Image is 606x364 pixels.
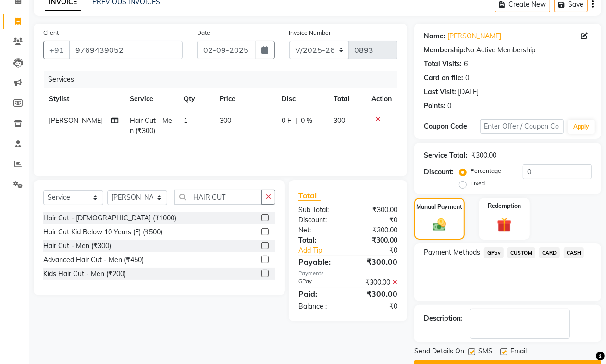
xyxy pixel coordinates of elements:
div: Paid: [291,288,348,300]
div: Hair Cut - [DEMOGRAPHIC_DATA] (₹1000) [43,213,176,223]
span: GPay [484,247,504,258]
img: _gift.svg [493,216,516,234]
div: ₹0 [348,215,405,225]
div: Name: [424,31,445,41]
input: Search or Scan [174,190,262,205]
div: ₹300.00 [348,278,405,288]
div: ₹300.00 [348,225,405,235]
label: Manual Payment [417,203,463,211]
div: [DATE] [458,87,479,97]
label: Date [197,28,210,37]
input: Enter Offer / Coupon Code [480,119,564,134]
div: Hair Cut Kid Below 10 Years (F) (₹500) [43,227,162,237]
div: Membership: [424,45,466,55]
div: Balance : [291,302,348,312]
span: Hair Cut - Men (₹300) [130,116,172,135]
div: Card on file: [424,73,463,83]
div: 0 [465,73,469,83]
div: ₹300.00 [471,150,496,160]
div: ₹0 [358,245,405,255]
div: Payable: [291,256,348,267]
div: 6 [464,59,468,69]
div: Kids Hair Cut - Men (₹200) [43,269,126,279]
div: Discount: [424,167,454,177]
span: Total [298,191,321,201]
label: Fixed [470,179,485,188]
div: Services [44,71,405,88]
span: CASH [564,247,584,258]
span: Send Details On [414,346,464,358]
label: Client [43,28,59,37]
span: SMS [478,346,493,358]
a: Add Tip [291,245,358,255]
div: GPay [291,278,348,288]
div: Advanced Hair Cut - Men (₹450) [43,255,144,265]
span: Email [510,346,527,358]
th: Stylist [43,88,124,110]
th: Total [328,88,366,110]
label: Invoice Number [289,28,331,37]
div: ₹300.00 [348,256,405,267]
a: [PERSON_NAME] [447,31,501,41]
span: Payment Methods [424,247,480,257]
div: Discount: [291,215,348,225]
div: Description: [424,314,462,324]
div: ₹300.00 [348,288,405,300]
input: Search by Name/Mobile/Email/Code [69,41,183,59]
label: Percentage [470,167,501,175]
div: 0 [447,101,451,111]
div: Service Total: [424,150,468,160]
button: +91 [43,41,70,59]
div: Hair Cut - Men (₹300) [43,241,111,251]
th: Price [214,88,276,110]
div: Total Visits: [424,59,462,69]
span: | [295,116,297,126]
div: Total: [291,235,348,245]
div: Net: [291,225,348,235]
span: 1 [184,116,188,125]
div: Sub Total: [291,205,348,215]
div: Points: [424,101,445,111]
span: 0 % [301,116,312,126]
span: CUSTOM [507,247,535,258]
span: 0 F [282,116,291,126]
div: Coupon Code [424,121,480,132]
span: 300 [334,116,345,125]
th: Service [124,88,178,110]
div: ₹0 [348,302,405,312]
div: Payments [298,269,397,278]
span: [PERSON_NAME] [49,116,103,125]
div: ₹300.00 [348,235,405,245]
th: Qty [178,88,214,110]
div: No Active Membership [424,45,592,55]
button: Apply [568,120,595,134]
span: 300 [220,116,231,125]
span: CARD [539,247,560,258]
div: Last Visit: [424,87,456,97]
label: Redemption [488,202,521,210]
th: Disc [276,88,328,110]
div: ₹300.00 [348,205,405,215]
th: Action [366,88,397,110]
img: _cash.svg [429,217,450,232]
